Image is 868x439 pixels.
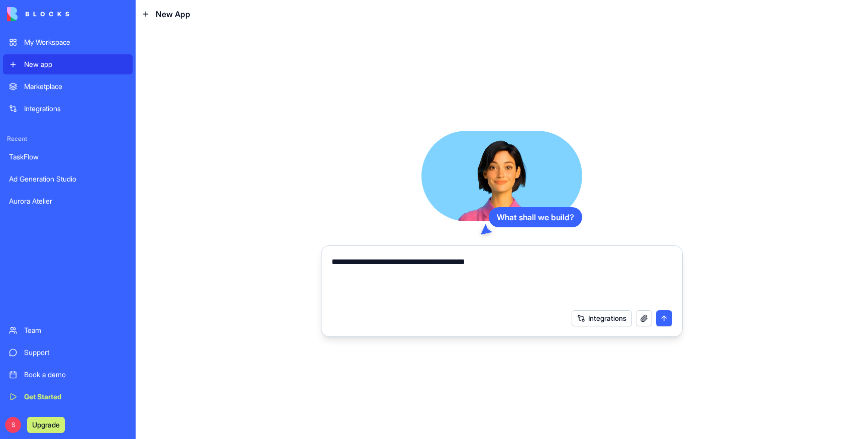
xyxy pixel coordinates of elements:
span: Recent [3,135,133,143]
div: Team [24,325,127,335]
span: S [5,417,21,433]
div: What shall we build? [489,207,582,227]
div: Marketplace [24,81,127,92]
div: Aurora Atelier [9,196,127,206]
a: Team [3,320,133,340]
div: Support [24,347,127,358]
a: Support [3,342,133,363]
div: My Workspace [24,37,127,47]
div: New app [24,59,127,69]
button: Integrations [572,310,632,326]
div: Get Started [24,392,127,402]
a: Get Started [3,387,133,407]
a: TaskFlow [3,147,133,167]
img: logo [7,7,69,21]
a: Book a demo [3,365,133,385]
button: Upgrade [27,417,65,433]
a: Aurora Atelier [3,191,133,211]
a: Upgrade [27,419,65,429]
div: Book a demo [24,370,127,380]
span: New App [156,8,190,20]
a: Marketplace [3,76,133,97]
a: New app [3,54,133,74]
div: TaskFlow [9,152,127,162]
a: My Workspace [3,32,133,52]
a: Ad Generation Studio [3,169,133,189]
div: Ad Generation Studio [9,174,127,184]
div: Integrations [24,104,127,114]
a: Integrations [3,99,133,119]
